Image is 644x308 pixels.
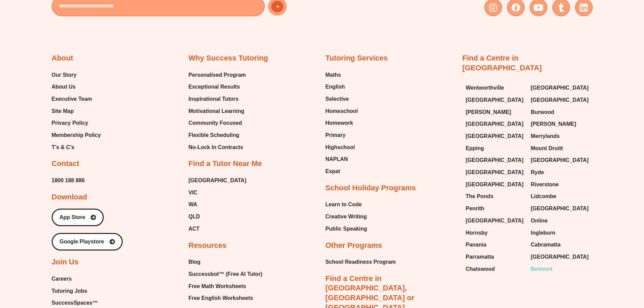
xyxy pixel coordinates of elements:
[52,274,110,284] a: Careers
[531,216,589,226] a: Online
[189,212,246,222] a: QLD
[189,257,269,267] a: Blog
[531,143,589,153] a: Mount Druitt
[326,142,358,152] a: Highschool
[189,293,253,303] span: Free English Worksheets
[326,224,367,234] span: Public Speaking
[466,143,484,153] span: Epping
[466,180,524,190] span: [GEOGRAPHIC_DATA]
[531,191,589,202] a: Lidcombe
[52,159,79,169] h2: Contact
[466,167,524,177] span: [GEOGRAPHIC_DATA]
[466,155,524,165] span: [GEOGRAPHIC_DATA]
[52,82,101,92] a: About Us
[466,204,484,214] span: Penrith
[326,199,367,210] a: Learn to Code
[466,240,486,250] span: Panania
[531,180,589,190] a: Riverstone
[52,274,72,284] span: Careers
[531,191,556,202] span: Lidcombe
[326,94,349,104] span: Selective
[466,119,524,129] span: [GEOGRAPHIC_DATA]
[610,276,644,308] iframe: Chat Widget
[189,212,200,222] span: QLD
[466,264,495,274] span: Chatswood
[326,130,358,140] a: Primary
[466,107,511,117] span: [PERSON_NAME]
[531,95,589,105] a: [GEOGRAPHIC_DATA]
[531,264,552,274] span: Belmont
[466,216,524,226] span: [GEOGRAPHIC_DATA]
[466,228,488,238] span: Hornsby
[531,228,555,238] span: Ingleburn
[189,241,227,251] h2: Resources
[189,82,240,92] span: Exceptional Results
[189,94,239,104] span: Inspirational Tutors
[189,199,246,210] a: WA
[189,159,262,169] h2: Find a Tutor Near Me
[531,83,589,93] span: [GEOGRAPHIC_DATA]
[189,188,198,198] span: VIC
[189,269,269,279] a: Successbot™ (Free AI Tutor)
[189,70,246,80] span: Personalised Program
[531,204,589,214] span: [GEOGRAPHIC_DATA]
[531,252,589,262] a: [GEOGRAPHIC_DATA]
[326,166,358,176] a: Expat
[326,241,382,251] h2: Other Programs
[531,167,589,177] a: Ryde
[531,240,560,250] span: Cabramatta
[52,106,101,116] a: Site Map
[189,106,246,116] a: Motivational Learning
[189,142,246,152] a: No-Lock In Contracts
[326,118,358,128] a: Homework
[326,94,358,104] a: Selective
[52,175,85,186] a: 1800 188 886
[531,119,589,129] a: [PERSON_NAME]
[326,257,396,267] a: School Readiness Program
[189,199,197,210] span: WA
[531,107,589,117] a: Burwood
[326,70,358,80] a: Maths
[189,130,239,140] span: Flexible Scheduling
[326,118,353,128] span: Homework
[326,106,358,116] span: Homeschool
[531,131,589,141] a: Merrylands
[466,95,524,105] span: [GEOGRAPHIC_DATA]
[531,240,589,250] a: Cabramatta
[52,130,101,140] a: Membership Policy
[531,107,554,117] span: Burwood
[531,167,544,177] span: Ryde
[189,269,263,279] span: Successbot™ (Free AI Tutor)
[52,142,74,152] span: T’s & C’s
[189,175,246,186] span: [GEOGRAPHIC_DATA]
[52,118,89,128] span: Privacy Policy
[189,118,242,128] span: Community Focused
[52,298,98,308] span: SuccessSpaces™
[52,142,101,152] a: T’s & C’s
[326,212,367,222] a: Creative Writing
[466,180,524,190] a: [GEOGRAPHIC_DATA]
[189,281,269,291] a: Free Math Worksheets
[466,204,524,214] a: Penrith
[466,131,524,141] a: [GEOGRAPHIC_DATA]
[52,298,110,308] a: SuccessSpaces™
[466,252,494,262] span: Parramatta
[531,131,559,141] span: Merrylands
[462,54,542,72] a: Find a Centre in [GEOGRAPHIC_DATA]
[326,53,388,63] h2: Tutoring Services
[531,119,576,129] span: [PERSON_NAME]
[466,143,524,153] a: Epping
[189,257,201,267] span: Blog
[466,240,524,250] a: Panania
[189,188,246,198] a: VIC
[531,204,589,214] a: [GEOGRAPHIC_DATA]
[52,257,78,267] h2: Join Us
[326,166,340,176] span: Expat
[466,83,524,93] a: Wentworthville
[52,192,87,202] h2: Download
[531,143,563,153] span: Mount Druitt
[531,180,559,190] span: Riverstone
[326,154,348,164] span: NAPLAN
